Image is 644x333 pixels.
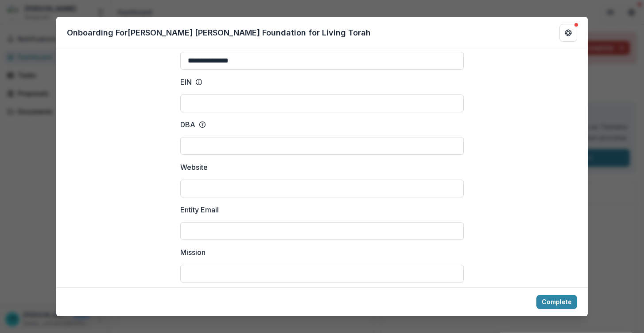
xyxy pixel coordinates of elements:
[180,162,208,172] p: Website
[180,119,195,130] p: DBA
[180,247,206,258] p: Mission
[180,204,219,215] p: Entity Email
[559,24,577,42] button: Get Help
[67,27,371,39] p: Onboarding For [PERSON_NAME] [PERSON_NAME] Foundation for Living Torah
[180,77,192,87] p: EIN
[536,295,577,309] button: Complete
